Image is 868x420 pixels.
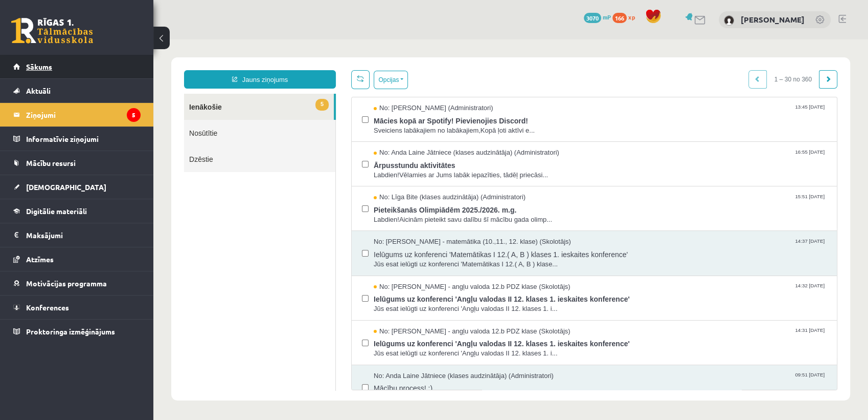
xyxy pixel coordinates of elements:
span: Ielūgums uz konferenci 'Angļu valodas II 12. klases 1. ieskaites konference' [220,297,673,309]
a: [PERSON_NAME] [741,14,805,25]
span: No: [PERSON_NAME] - angļu valoda 12.b PDZ klase (Skolotājs) [220,287,417,297]
a: Rīgas 1. Tālmācības vidusskola [11,18,93,44]
span: 14:31 [DATE] [639,287,673,295]
span: Digitālie materiāli [26,206,87,216]
span: Konferences [26,303,69,312]
span: Labdien!Aicinām pieteikt savu dalību šī mācību gada olimp... [220,176,673,185]
span: No: [PERSON_NAME] - matemātika (10.,11., 12. klase) (Skolotājs) [220,198,418,207]
span: Atzīmes [26,255,54,264]
a: No: Anda Laine Jātniece (klases audzinātāja) (Administratori) 16:55 [DATE] Ārpusstundu aktivitāte... [220,109,673,140]
span: 14:32 [DATE] [639,243,673,250]
span: Mācību resursi [26,158,76,167]
span: Ielūgums uz konferenci 'Angļu valodas II 12. klases 1. ieskaites konference' [220,252,673,265]
a: 3070 mP [584,13,611,21]
span: 5 [162,59,175,71]
span: 1 – 30 no 360 [613,31,666,49]
span: Motivācijas programma [26,279,107,288]
span: Jūs esat ielūgti uz konferenci 'Angļu valodas II 12. klases 1. i... [220,309,673,319]
i: 5 [127,108,141,122]
span: mP [603,13,611,21]
legend: Informatīvie ziņojumi [26,127,141,151]
span: xp [628,13,635,21]
span: Mācību process! :) [220,341,673,354]
legend: Ziņojumi [26,103,141,127]
a: No: [PERSON_NAME] (Administratori) 13:45 [DATE] Mācies kopā ar Spotify! Pievienojies Discord! Sve... [220,64,673,96]
span: No: Līga Bite (klases audzinātāja) (Administratori) [220,153,372,163]
a: No: [PERSON_NAME] - matemātika (10.,11., 12. klase) (Skolotājs) 14:37 [DATE] Ielūgums uz konferen... [220,198,673,229]
span: No: Anda Laine Jātniece (klases audzinātāja) (Administratori) [220,109,406,118]
legend: Maksājumi [26,223,141,247]
a: Sākums [13,55,141,78]
span: 16:55 [DATE] [639,109,673,116]
span: Sākums [26,62,52,71]
span: 09:51 [DATE] [639,332,673,340]
a: Informatīvie ziņojumi [13,127,141,151]
a: Dzēstie [31,107,182,133]
img: Ieva Bringina [724,15,734,26]
span: 3070 [584,13,601,23]
span: 14:37 [DATE] [639,198,673,205]
span: No: [PERSON_NAME] - angļu valoda 12.b PDZ klase (Skolotājs) [220,243,417,253]
span: Ielūgums uz konferenci 'Matemātikas I 12.( A, B ) klases 1. ieskaites konference' [220,207,673,220]
a: Jauns ziņojums [31,31,182,49]
a: 166 xp [612,13,640,21]
span: [DEMOGRAPHIC_DATA] [26,182,106,192]
span: Mācies kopā ar Spotify! Pievienojies Discord! [220,74,673,87]
a: No: Anda Laine Jātniece (klases audzinātāja) (Administratori) 09:51 [DATE] Mācību process! :) [220,332,673,364]
span: 13:45 [DATE] [639,64,673,72]
span: Jūs esat ielūgti uz konferenci 'Matemātikas I 12.( A, B ) klase... [220,220,673,230]
a: Proktoringa izmēģinājums [13,320,141,343]
span: Sveiciens labākajiem no labākajiem,Kopā ļoti aktīvi e... [220,87,673,96]
a: Aktuāli [13,79,141,102]
a: Digitālie materiāli [13,199,141,223]
span: Jūs esat ielūgti uz konferenci 'Angļu valodas II 12. klases 1. i... [220,265,673,275]
a: No: [PERSON_NAME] - angļu valoda 12.b PDZ klase (Skolotājs) 14:32 [DATE] Ielūgums uz konferenci '... [220,243,673,275]
a: Nosūtītie [31,80,182,107]
a: Atzīmes [13,247,141,271]
span: Labdien!Vēlamies ar Jums labāk iepazīties, tādēļ priecāsi... [220,131,673,141]
a: No: Līga Bite (klases audzinātāja) (Administratori) 15:51 [DATE] Pieteikšanās Olimpiādēm 2025./20... [220,153,673,185]
a: Maksājumi [13,223,141,247]
span: Proktoringa izmēģinājums [26,327,115,336]
a: 5Ienākošie [31,54,180,80]
a: Konferences [13,296,141,319]
span: Aktuāli [26,86,51,95]
a: [DEMOGRAPHIC_DATA] [13,175,141,199]
a: No: [PERSON_NAME] - angļu valoda 12.b PDZ klase (Skolotājs) 14:31 [DATE] Ielūgums uz konferenci '... [220,287,673,319]
a: Motivācijas programma [13,271,141,295]
span: Ārpusstundu aktivitātes [220,118,673,131]
span: No: Anda Laine Jātniece (klases audzinātāja) (Administratori) [220,332,400,342]
button: Opcijas [220,31,255,50]
span: 166 [612,13,627,23]
a: Ziņojumi5 [13,103,141,127]
span: No: [PERSON_NAME] (Administratori) [220,64,340,74]
span: 15:51 [DATE] [639,153,673,161]
span: Pieteikšanās Olimpiādēm 2025./2026. m.g. [220,163,673,176]
a: Mācību resursi [13,151,141,175]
